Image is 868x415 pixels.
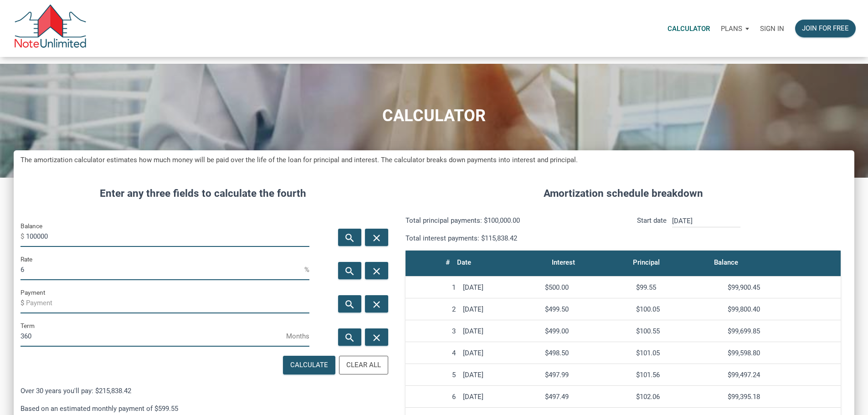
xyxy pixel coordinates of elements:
div: # [446,256,450,269]
div: $100.55 [636,327,720,335]
a: Plans [715,14,755,43]
button: Calculate [283,356,335,374]
div: $99,699.85 [728,327,837,335]
span: $ [21,229,26,244]
label: Balance [21,220,42,231]
label: Rate [21,254,32,265]
h1: CALCULATOR [7,107,861,125]
div: $102.06 [636,393,720,401]
div: Calculate [290,360,328,370]
div: Principal [633,256,660,269]
button: Join for free [795,20,856,37]
div: $101.05 [636,349,720,357]
button: search [338,295,361,313]
div: $99,598.80 [728,349,837,357]
button: close [365,262,388,279]
i: search [344,232,355,243]
div: $497.49 [545,393,629,401]
div: $101.56 [636,371,720,379]
div: [DATE] [463,305,538,313]
div: [DATE] [463,371,538,379]
div: [DATE] [463,283,538,292]
div: $499.00 [545,327,629,335]
div: [DATE] [463,393,538,401]
div: $498.50 [545,349,629,357]
i: close [371,332,382,343]
i: search [344,265,355,277]
a: Calculator [662,14,715,43]
a: Join for free [790,14,861,43]
p: Based on an estimated monthly payment of $599.55 [21,403,385,414]
div: 6 [409,393,456,401]
i: close [371,232,382,243]
input: Term [21,326,286,347]
img: NoteUnlimited [14,5,87,52]
div: 1 [409,283,456,292]
h4: Enter any three fields to calculate the fourth [21,186,385,201]
div: Join for free [802,23,849,34]
p: Calculator [668,25,710,33]
h4: Amortization schedule breakdown [399,186,847,201]
div: $99,497.24 [728,371,837,379]
a: Sign in [755,14,790,43]
p: Over 30 years you'll pay: $215,838.42 [21,385,385,396]
input: Rate [21,260,304,280]
div: [DATE] [463,327,538,335]
div: Balance [714,256,738,269]
i: close [371,265,382,277]
p: Start date [637,215,667,244]
button: search [338,328,361,346]
button: close [365,328,388,346]
p: Plans [721,25,742,33]
span: Months [286,329,309,343]
div: [DATE] [463,349,538,357]
p: Total interest payments: $115,838.42 [406,233,616,244]
div: 2 [409,305,456,313]
div: $99.55 [636,283,720,292]
div: $99,800.40 [728,305,837,313]
input: Balance [26,226,309,247]
div: Interest [552,256,575,269]
div: $497.99 [545,371,629,379]
button: Clear All [339,356,388,374]
button: close [365,295,388,313]
div: $499.50 [545,305,629,313]
div: $99,900.45 [728,283,837,292]
div: 5 [409,371,456,379]
div: Date [457,256,471,269]
p: Total principal payments: $100,000.00 [406,215,616,226]
div: Clear All [346,360,381,370]
div: 3 [409,327,456,335]
label: Payment [21,287,45,298]
button: Plans [715,15,755,42]
span: % [304,262,309,277]
i: search [344,332,355,343]
button: search [338,229,361,246]
div: 4 [409,349,456,357]
button: search [338,262,361,279]
i: close [371,298,382,310]
span: $ [21,296,26,310]
div: $100.05 [636,305,720,313]
button: close [365,229,388,246]
p: Sign in [760,25,784,33]
input: Payment [26,293,309,313]
div: $99,395.18 [728,393,837,401]
i: search [344,298,355,310]
label: Term [21,320,35,331]
div: $500.00 [545,283,629,292]
h5: The amortization calculator estimates how much money will be paid over the life of the loan for p... [21,155,847,165]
